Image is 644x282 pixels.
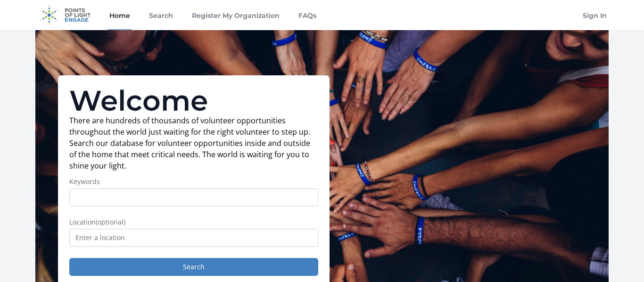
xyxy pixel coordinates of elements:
[69,258,318,276] button: Search
[96,218,125,226] span: (optional)
[69,177,318,186] label: Keywords
[69,115,318,171] p: There are hundreds of thousands of volunteer opportunities throughout the world just waiting for ...
[69,87,318,115] h1: Welcome
[69,218,318,227] label: Location
[69,229,318,247] input: Enter a location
